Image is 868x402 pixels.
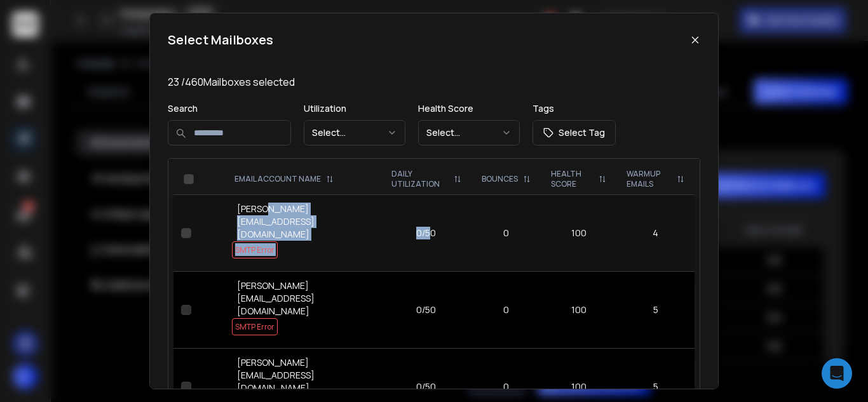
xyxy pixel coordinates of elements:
[304,102,405,115] p: Utilization
[418,120,520,145] button: Select...
[304,120,405,145] button: Select...
[168,102,291,115] p: Search
[168,31,273,49] h1: Select Mailboxes
[418,102,520,115] p: Health Score
[822,358,852,389] div: Open Intercom Messenger
[532,120,616,145] button: Select Tag
[532,102,616,115] p: Tags
[168,74,700,90] p: 23 / 460 Mailboxes selected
